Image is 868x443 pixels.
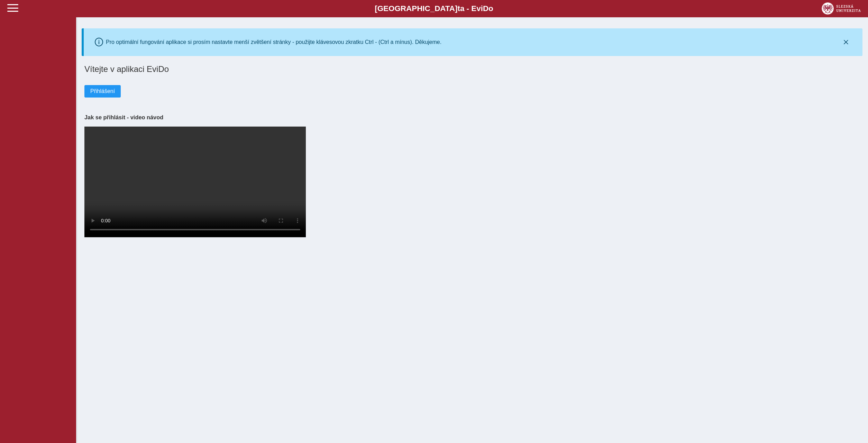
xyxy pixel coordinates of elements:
img: logo_web_su.png [822,2,861,15]
span: Přihlášení [90,88,115,94]
span: D [483,4,488,13]
span: t [457,4,460,13]
span: o [488,4,493,13]
h3: Jak se přihlásit - video návod [84,114,860,121]
video: Your browser does not support the video tag. [84,127,306,237]
h1: Vítejte v aplikaci EviDo [84,64,860,74]
button: Přihlášení [84,85,121,98]
div: Pro optimální fungování aplikace si prosím nastavte menší zvětšení stránky - použijte klávesovou ... [106,39,441,45]
b: [GEOGRAPHIC_DATA] a - Evi [21,4,847,13]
